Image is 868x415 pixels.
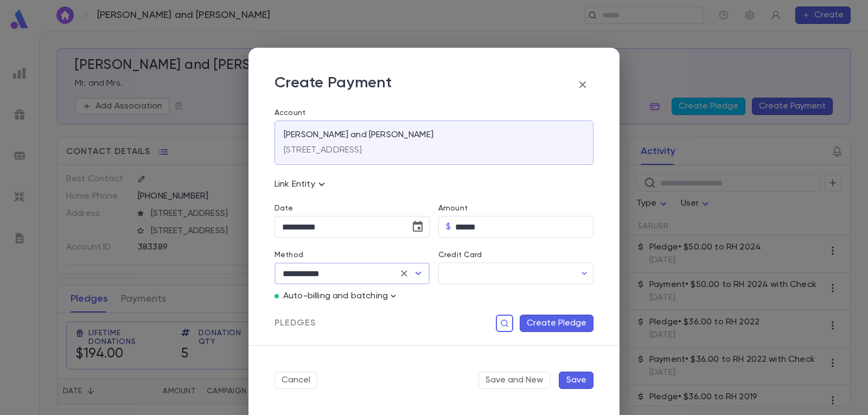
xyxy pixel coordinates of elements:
label: Credit Card [438,251,482,259]
p: Link Entity [275,178,328,191]
p: $ [446,221,451,232]
button: Save and New [478,372,550,389]
p: Auto-billing and batching [283,291,388,302]
button: Create Pledge [520,315,593,332]
button: Choose date, selected date is Sep 2, 2025 [407,216,429,238]
button: Save [559,372,593,389]
p: [PERSON_NAME] and [PERSON_NAME] [284,130,433,141]
label: Account [275,108,593,117]
label: Date [275,204,430,213]
label: Method [275,251,303,259]
div: No Open Pledges [266,332,593,356]
button: Clear [397,266,412,281]
p: Create Payment [275,74,392,95]
p: [STREET_ADDRESS] [284,145,362,156]
button: Cancel [275,372,317,389]
label: Amount [438,204,468,213]
span: Pledges [275,318,316,329]
button: Open [411,266,426,281]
